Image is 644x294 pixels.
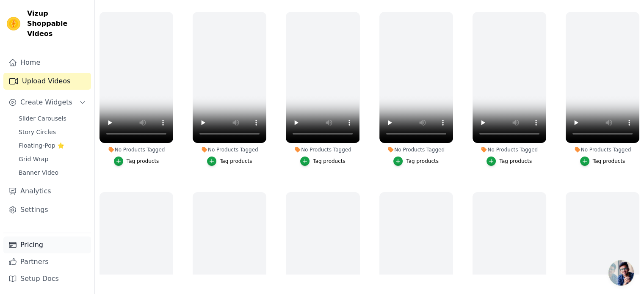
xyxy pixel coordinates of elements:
[27,8,88,39] span: Vizup Shoppable Videos
[100,146,173,153] div: No Products Tagged
[379,146,453,153] div: No Products Tagged
[14,140,91,151] a: Floating-Pop ⭐
[14,113,91,124] a: Slider Carousels
[566,146,639,153] div: No Products Tagged
[14,167,91,179] a: Banner Video
[193,146,266,153] div: No Products Tagged
[486,157,532,166] button: Tag products
[127,158,159,165] div: Tag products
[3,183,91,200] a: Analytics
[580,157,625,166] button: Tag products
[3,270,91,287] a: Setup Docs
[19,114,66,123] span: Slider Carousels
[20,97,72,107] span: Create Widgets
[3,201,91,218] a: Settings
[19,128,56,136] span: Story Circles
[3,253,91,270] a: Partners
[608,260,634,286] a: Open chat
[499,158,532,165] div: Tag products
[393,157,439,166] button: Tag products
[3,54,91,71] a: Home
[7,17,20,30] img: Vizup
[473,146,546,153] div: No Products Tagged
[593,158,625,165] div: Tag products
[19,168,58,177] span: Banner Video
[406,158,439,165] div: Tag products
[286,146,359,153] div: No Products Tagged
[207,157,252,166] button: Tag products
[19,155,48,163] span: Grid Wrap
[220,158,252,165] div: Tag products
[114,157,159,166] button: Tag products
[300,157,345,166] button: Tag products
[3,236,91,253] a: Pricing
[313,158,345,165] div: Tag products
[3,73,91,90] a: Upload Videos
[14,153,91,165] a: Grid Wrap
[14,126,91,138] a: Story Circles
[3,94,91,111] button: Create Widgets
[19,141,64,150] span: Floating-Pop ⭐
